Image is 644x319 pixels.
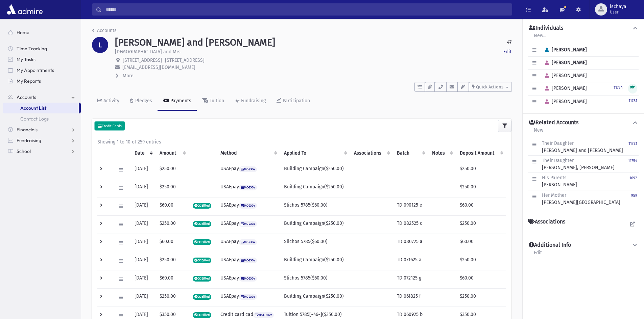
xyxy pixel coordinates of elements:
td: [DATE] [130,215,156,234]
td: [DATE] [130,288,156,307]
span: My Tasks [17,56,35,62]
td: Building Campaign($250.00) [280,179,350,197]
div: Payments [169,98,191,104]
a: Time Tracking [3,43,81,54]
span: MC-2304 [239,221,257,227]
th: Deposit Amount: activate to sort column ascending [456,145,506,161]
span: Their Daughter [542,140,574,146]
a: School [3,146,81,157]
button: Additional Info [528,242,639,249]
td: Building Campaign($250.00) [280,161,350,179]
td: $250.00 [156,215,188,234]
img: AdmirePro [5,3,44,16]
a: New... [533,32,547,44]
td: $60.00 [156,234,188,252]
span: MC-2304 [239,185,257,190]
span: [STREET_ADDRESS] [165,57,205,63]
span: CC Billed [193,258,212,263]
div: Pledges [134,98,152,104]
a: Account List [3,103,79,113]
a: New [533,126,544,138]
small: 959 [631,193,637,198]
span: Their Daughter [542,158,574,163]
td: Slichos 5785($60.00) [280,270,350,288]
a: Contact Logs [3,113,81,124]
span: CC Billed [193,203,212,209]
div: Activity [102,98,119,104]
a: My Reports [3,76,81,86]
span: Contact Logs [20,116,49,122]
nav: breadcrumb [92,27,117,37]
span: My Appointments [17,67,54,73]
span: Fundraising [17,137,41,143]
span: Financials [17,127,38,133]
a: Fundraising [230,92,271,111]
h4: Related Accounts [529,119,578,126]
span: [PERSON_NAME] [542,47,587,53]
span: [PERSON_NAME] [542,60,587,65]
div: [PERSON_NAME], [PERSON_NAME] [542,157,615,171]
a: Tuition [197,92,230,111]
td: $60.00 [456,234,506,252]
td: TD 090125 e [393,197,428,215]
td: USAEpay [216,179,280,197]
th: Applied To: activate to sort column ascending [280,145,350,161]
a: Accounts [3,92,81,103]
a: My Tasks [3,54,81,65]
td: Building Campaign($250.00) [280,215,350,234]
div: L [92,37,108,53]
a: My Appointments [3,65,81,76]
span: MC-2304 [239,203,257,209]
span: Time Tracking [17,46,47,52]
th: Date: activate to sort column ascending [130,145,156,161]
a: Edit [533,249,542,261]
td: Building Campaign($250.00) [280,252,350,270]
a: 11754 [614,84,623,90]
td: USAEpay [216,288,280,307]
button: Related Accounts [528,119,639,126]
span: MC-2304 [239,276,257,282]
td: $250.00 [456,179,506,197]
td: [DATE] [130,252,156,270]
h4: Individuals [529,25,563,32]
td: USAEpay [216,234,280,252]
span: His Parents [542,175,567,181]
td: $60.00 [456,270,506,288]
a: 11781 [628,98,637,103]
td: TD 082525 c [393,215,428,234]
div: [PERSON_NAME][GEOGRAPHIC_DATA] [542,192,620,206]
td: [DATE] [130,197,156,215]
div: Tuition [208,98,224,104]
span: CC Billed [193,239,212,245]
td: USAEpay [216,270,280,288]
td: USAEpay [216,197,280,215]
button: Individuals [528,25,639,32]
a: Home [3,27,81,38]
a: Accounts [92,28,117,33]
td: Slichos 5785($60.00) [280,234,350,252]
td: $250.00 [456,215,506,234]
td: $250.00 [456,252,506,270]
td: TD 072125 g [393,270,428,288]
input: Search [102,3,512,16]
span: CC Billed [193,312,212,318]
span: Accounts [17,94,36,100]
h4: Additional Info [529,242,571,249]
th: Method: activate to sort column ascending [216,145,280,161]
small: 11754 [628,159,637,163]
span: MC-2304 [239,166,257,172]
span: Quick Actions [476,84,503,89]
th: Amount: activate to sort column ascending [156,145,188,161]
a: Edit [503,48,511,55]
th: Batch: activate to sort column ascending [393,145,428,161]
span: My Reports [17,78,41,84]
td: TD 080725 a [393,234,428,252]
td: TD 061825 f [393,288,428,307]
p: [DEMOGRAPHIC_DATA] and Mrs. [115,48,182,55]
span: [PERSON_NAME] [542,85,587,91]
h1: [PERSON_NAME] and [PERSON_NAME] [115,37,275,48]
small: Credit Cards [98,124,122,128]
td: USAEpay [216,161,280,179]
span: VISA-6022 [253,312,274,318]
th: Notes: activate to sort column ascending [428,145,456,161]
